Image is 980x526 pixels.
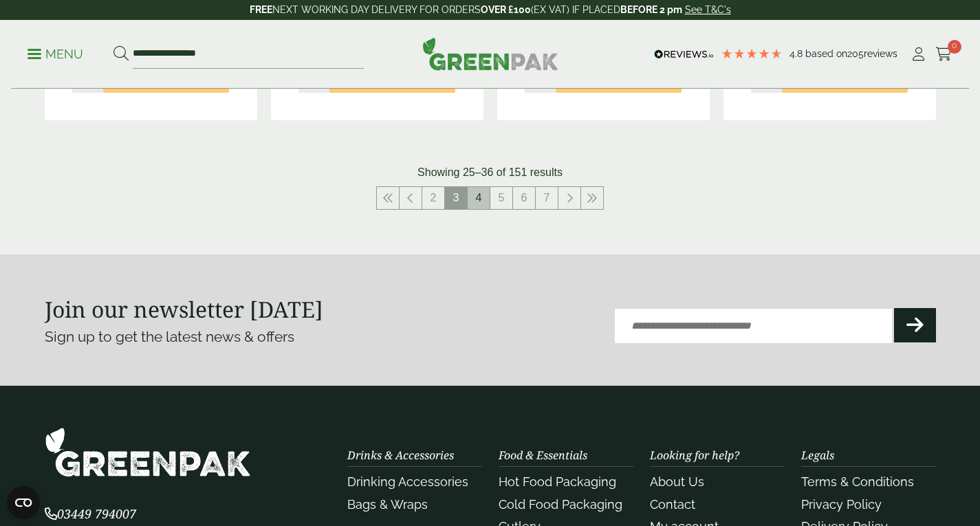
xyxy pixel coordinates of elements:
button: Open CMP widget [7,486,40,519]
img: REVIEWS.io [654,50,714,59]
p: Showing 25–36 of 151 results [417,164,563,181]
strong: Join our newsletter [DATE] [45,294,323,324]
img: GreenPak Supplies [422,37,558,70]
a: About Us [650,474,704,489]
a: Cold Food Packaging [499,497,622,512]
span: reviews [864,48,897,59]
a: 0 [935,44,952,65]
span: 0 [948,40,961,54]
a: Menu [28,46,83,60]
i: My Account [910,47,927,61]
div: 4.79 Stars [721,47,783,60]
strong: OVER £100 [481,4,531,15]
a: 03449 794007 [45,508,136,521]
span: 3 [445,187,467,209]
strong: BEFORE 2 pm [620,4,682,15]
a: 7 [536,187,558,209]
span: 205 [847,48,864,59]
img: GreenPak Supplies [45,427,251,477]
span: Based on [805,48,847,59]
span: 4.8 [790,48,805,59]
a: Bags & Wraps [347,497,428,512]
a: See T&C's [685,4,731,15]
a: Privacy Policy [801,497,882,512]
p: Sign up to get the latest news & offers [45,326,446,348]
a: Contact [650,497,695,512]
a: 6 [513,187,535,209]
p: Menu [28,46,83,63]
i: Cart [935,47,952,61]
span: 03449 794007 [45,505,136,522]
a: Drinking Accessories [347,474,468,489]
a: 2 [422,187,444,209]
a: Terms & Conditions [801,474,914,489]
strong: FREE [250,4,272,15]
a: 5 [490,187,512,209]
a: 4 [468,187,490,209]
a: Hot Food Packaging [499,474,616,489]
